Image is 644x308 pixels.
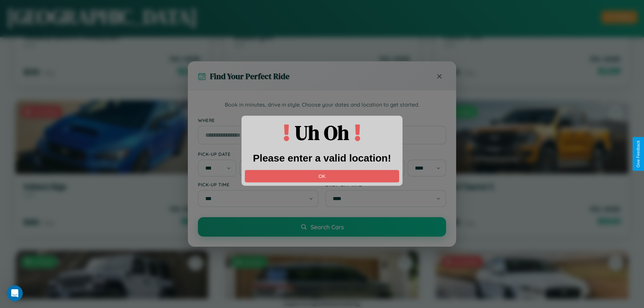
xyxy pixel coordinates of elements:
[311,223,344,231] span: Search Cars
[198,117,446,123] label: Where
[325,182,446,187] label: Drop-off Time
[325,151,446,157] label: Drop-off Date
[198,151,319,157] label: Pick-up Date
[210,71,289,82] h3: Find Your Perfect Ride
[198,182,319,187] label: Pick-up Time
[198,101,446,109] p: Book in minutes, drive in style. Choose your dates and location to get started.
